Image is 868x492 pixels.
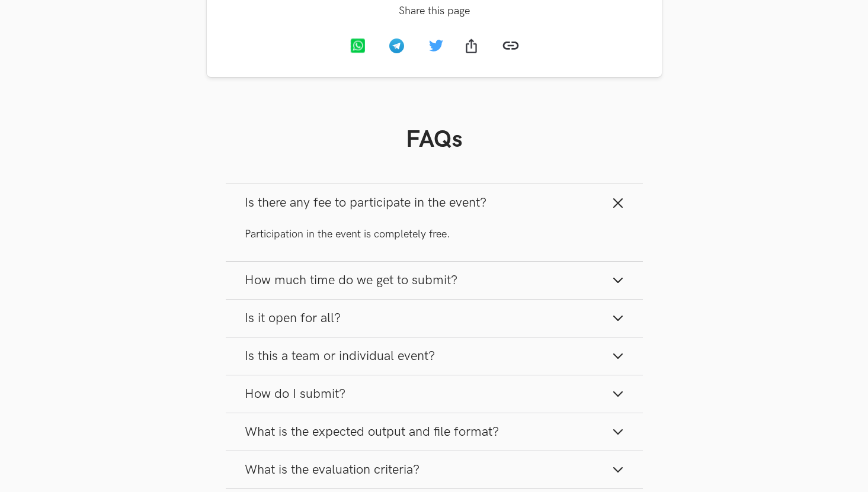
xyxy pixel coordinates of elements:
span: Is there any fee to participate in the event? [245,195,486,211]
a: Telegram [379,30,418,65]
span: What is the expected output and file format? [245,424,499,440]
span: How much time do we get to submit? [245,272,457,288]
span: Is this a team or individual event? [245,348,435,364]
button: Is this a team or individual event? [226,337,643,375]
span: What is the evaluation criteria? [245,462,419,478]
button: Is it open for all? [226,300,643,337]
p: Participation in the event is completely free. [245,227,624,242]
button: What is the expected output and file format? [226,413,643,451]
span: Is it open for all? [245,310,341,326]
button: How much time do we get to submit? [226,262,643,299]
button: What is the evaluation criteria? [226,451,643,488]
div: Is there any fee to participate in the event? [226,221,643,261]
a: Whatsapp [340,30,379,65]
button: Is there any fee to participate in the event? [226,184,643,221]
span: How do I submit? [245,386,345,402]
a: Share [454,30,493,65]
h1: FAQs [226,126,643,154]
img: Whatsapp [350,38,365,53]
span: Share this page [217,5,651,17]
button: How do I submit? [226,375,643,413]
a: Copy link [493,28,529,66]
img: Telegram [389,38,404,53]
img: Share [466,38,476,53]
